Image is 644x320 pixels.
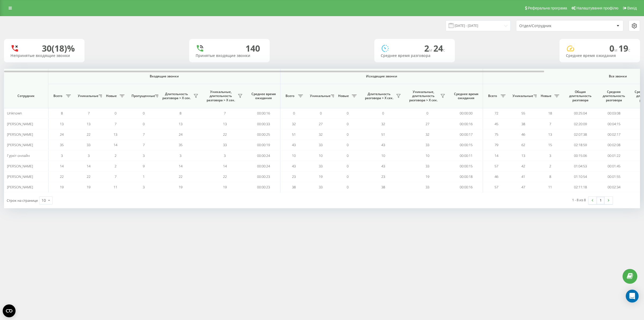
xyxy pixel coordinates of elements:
[521,164,525,168] span: 42
[292,164,296,168] span: 43
[88,153,90,158] span: 3
[224,153,226,158] span: 3
[449,118,483,129] td: 00:00:16
[449,140,483,150] td: 00:00:15
[115,111,116,116] span: 0
[347,174,349,179] span: 0
[548,185,552,189] span: 11
[293,111,295,116] span: 0
[42,43,75,53] div: 30 (18)%
[337,94,350,98] span: Новые
[381,142,385,147] span: 43
[495,111,498,116] span: 72
[247,140,280,150] td: 00:00:19
[179,132,182,137] span: 24
[319,142,323,147] span: 33
[597,150,631,161] td: 00:01:22
[247,108,280,118] td: 00:00:16
[223,185,227,189] span: 19
[449,182,483,192] td: 00:00:16
[292,185,296,189] span: 38
[563,108,597,118] td: 00:25:04
[381,132,385,137] span: 51
[223,142,227,147] span: 33
[628,47,630,53] span: c
[563,150,597,161] td: 00:15:06
[7,111,22,116] span: Unknown
[597,129,631,140] td: 00:02:17
[319,164,323,168] span: 33
[60,121,64,126] span: 13
[87,185,90,189] span: 19
[131,94,153,98] span: Пропущенные
[381,53,448,58] div: Среднее время разговора
[143,153,145,158] span: 3
[319,132,323,137] span: 32
[548,142,552,147] span: 15
[283,94,297,98] span: Всего
[347,132,349,137] span: 0
[179,174,182,179] span: 22
[433,42,445,54] span: 24
[426,111,428,116] span: 0
[549,164,551,168] span: 2
[223,132,227,137] span: 22
[319,153,323,158] span: 10
[179,164,182,168] span: 14
[495,185,498,189] span: 57
[292,121,296,126] span: 32
[614,47,619,53] span: м
[424,42,433,54] span: 2
[549,174,551,179] span: 8
[88,111,90,116] span: 7
[495,174,498,179] span: 46
[381,185,385,189] span: 38
[597,197,605,204] a: 1
[566,53,634,58] div: Среднее время ожидания
[310,94,329,98] span: Уникальные
[7,121,33,126] span: [PERSON_NAME]
[179,142,182,147] span: 35
[521,142,525,147] span: 62
[381,121,385,126] span: 32
[347,185,349,189] span: 0
[539,94,553,98] span: Новые
[51,94,64,98] span: Всего
[115,153,116,158] span: 2
[143,185,145,189] span: 3
[105,94,118,98] span: Новые
[521,174,525,179] span: 41
[381,153,385,158] span: 10
[115,174,116,179] span: 7
[449,161,483,171] td: 00:00:15
[60,185,64,189] span: 19
[293,74,470,78] span: Исходящие звонки
[597,140,631,150] td: 00:02:08
[7,198,38,203] span: Строк на странице
[114,142,117,147] span: 14
[597,161,631,171] td: 00:01:45
[143,174,145,179] span: 1
[60,164,64,168] span: 14
[78,94,97,98] span: Уникальные
[495,164,498,168] span: 57
[3,304,16,317] button: Open CMP widget
[495,121,498,126] span: 45
[548,111,552,116] span: 18
[519,24,583,28] div: Отдел/Сотрудник
[576,6,618,10] span: Налаштування профілю
[426,185,429,189] span: 33
[347,164,349,168] span: 0
[597,182,631,192] td: 00:02:34
[563,140,597,150] td: 02:18:59
[521,153,525,158] span: 13
[521,111,525,116] span: 55
[143,142,145,147] span: 7
[495,142,498,147] span: 79
[179,185,182,189] span: 19
[449,108,483,118] td: 00:00:00
[449,171,483,182] td: 00:00:18
[115,164,116,168] span: 2
[292,132,296,137] span: 51
[87,142,90,147] span: 33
